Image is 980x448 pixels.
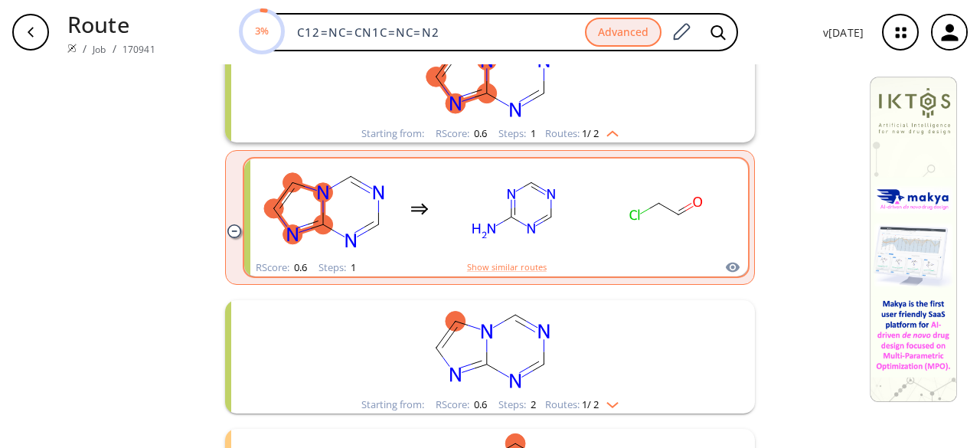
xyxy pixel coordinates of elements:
img: Spaya logo [67,44,77,53]
span: 1 [348,260,356,274]
span: 0.6 [292,260,307,274]
img: Banner [870,77,957,402]
span: 1 / 2 [582,129,599,139]
a: 170941 [122,43,155,56]
div: Routes: [545,400,619,410]
div: Steps : [498,400,536,410]
button: Show similar routes [467,260,547,274]
div: RScore : [436,129,487,139]
span: 0.6 [472,126,487,140]
span: 0.6 [472,397,487,411]
button: Advanced [585,18,661,47]
svg: c1cn2cncnc2n1 [291,29,689,125]
span: 1 / 2 [582,400,599,410]
div: Steps : [318,263,356,273]
span: 2 [528,397,536,411]
div: Starting from: [361,129,424,139]
div: Steps : [498,129,536,139]
div: RScore : [436,400,487,410]
p: Route [67,8,155,41]
img: Down [599,396,619,408]
li: / [113,41,116,57]
div: RScore : [256,263,307,273]
p: v [DATE] [823,25,864,41]
div: Routes: [545,129,619,139]
svg: c1cn2cncnc2n1 [291,300,689,396]
li: / [83,41,87,57]
text: 3% [255,24,269,38]
svg: O=CCCl [597,161,735,257]
a: Job [93,43,106,56]
span: 1 [528,126,536,140]
div: Starting from: [361,400,424,410]
input: Enter SMILES [288,25,585,40]
svg: c1cn2cncnc2n1 [257,161,395,257]
svg: Nc1ncncn1 [444,161,582,257]
img: Up [599,125,619,137]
